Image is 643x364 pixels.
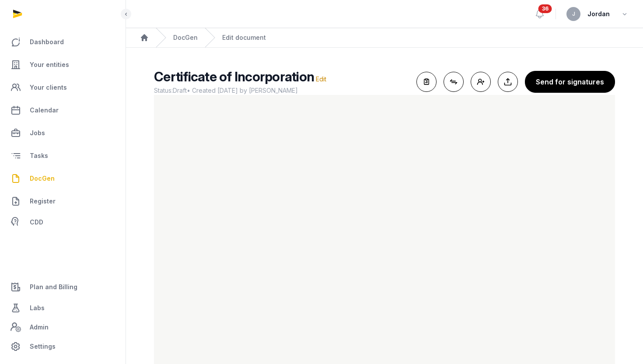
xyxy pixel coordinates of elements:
[7,213,119,231] a: CDD
[316,75,326,83] span: Edit
[30,173,55,184] span: DocGen
[30,341,56,352] span: Settings
[30,196,56,206] span: Register
[154,69,314,84] span: Certificate of Incorporation
[7,77,119,98] a: Your clients
[222,33,266,42] div: Edit document
[587,9,610,19] span: Jordan
[30,59,69,70] span: Your entities
[154,86,409,95] span: Status: • Created [DATE] by [PERSON_NAME]
[572,11,575,17] span: J
[7,168,119,189] a: DocGen
[566,7,580,21] button: J
[173,33,198,42] a: DocGen
[30,37,64,47] span: Dashboard
[7,276,119,297] a: Plan and Billing
[30,105,59,115] span: Calendar
[7,191,119,212] a: Register
[7,122,119,143] a: Jobs
[7,54,119,75] a: Your entities
[30,303,45,313] span: Labs
[7,297,119,318] a: Labs
[7,145,119,166] a: Tasks
[7,318,119,336] a: Admin
[30,82,67,93] span: Your clients
[30,150,48,161] span: Tasks
[173,87,187,94] span: Draft
[30,322,49,332] span: Admin
[30,128,45,138] span: Jobs
[525,71,615,93] button: Send for signatures
[7,336,119,357] a: Settings
[538,4,552,13] span: 36
[30,217,43,227] span: CDD
[7,100,119,121] a: Calendar
[30,282,77,292] span: Plan and Billing
[7,31,119,52] a: Dashboard
[126,28,643,48] nav: Breadcrumb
